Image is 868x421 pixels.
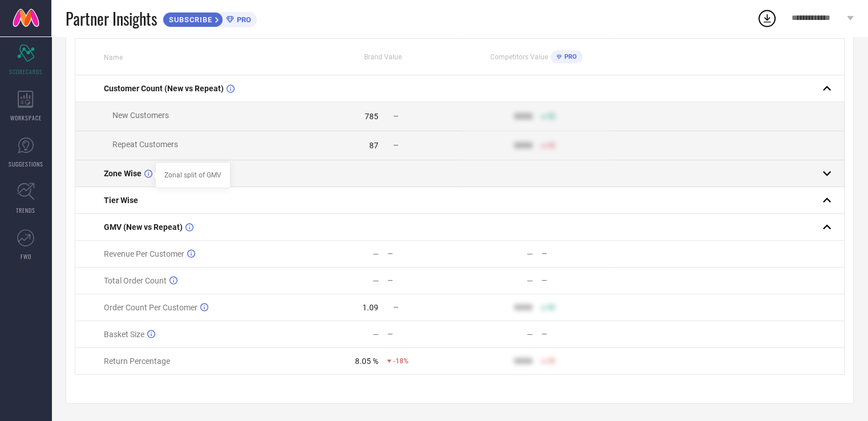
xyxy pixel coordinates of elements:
div: — [373,249,379,258]
span: PRO [234,15,251,24]
div: — [373,330,379,339]
span: Customer Count (New vs Repeat) [104,84,224,93]
div: — [542,277,613,285]
span: SUBSCRIBE [163,15,215,24]
span: Zone Wise [104,169,142,178]
div: — [387,277,459,285]
span: Revenue Per Customer [104,249,184,258]
span: FWD [21,252,31,261]
span: SCORECARDS [9,67,43,76]
span: 50 [547,141,555,149]
span: 50 [547,112,555,120]
span: PRO [562,53,577,60]
span: SUGGESTIONS [9,160,43,168]
div: 9999 [514,357,532,366]
div: — [527,330,533,339]
span: New Customers [112,111,169,120]
div: 785 [365,112,378,121]
a: SUBSCRIBEPRO [163,9,257,27]
div: — [527,249,533,258]
span: — [393,112,398,120]
div: 87 [369,141,378,150]
div: 9999 [514,141,532,150]
div: Zonal split of GMV [164,171,221,179]
span: Order Count Per Customer [104,303,197,312]
span: — [393,303,398,311]
span: Name [104,54,123,62]
div: — [387,250,459,258]
div: — [542,250,613,258]
span: Partner Insights [66,7,157,30]
span: -18% [393,357,409,365]
div: — [373,276,379,285]
span: Repeat Customers [112,140,178,149]
span: Competitors Value [490,53,548,61]
div: 9999 [514,112,532,121]
span: 50 [547,303,555,311]
div: 1.09 [362,303,378,312]
span: Basket Size [104,330,144,339]
div: 9999 [514,303,532,312]
span: GMV (New vs Repeat) [104,222,183,232]
div: Open download list [757,8,777,29]
span: TRENDS [16,206,35,214]
div: — [542,330,613,338]
span: — [393,141,398,149]
div: — [387,330,459,338]
span: 50 [547,357,555,365]
span: Brand Value [364,53,402,61]
span: Total Order Count [104,276,167,285]
span: WORKSPACE [10,114,42,122]
span: Tier Wise [104,196,138,205]
span: Return Percentage [104,357,170,366]
div: 8.05 % [355,357,378,366]
div: — [527,276,533,285]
